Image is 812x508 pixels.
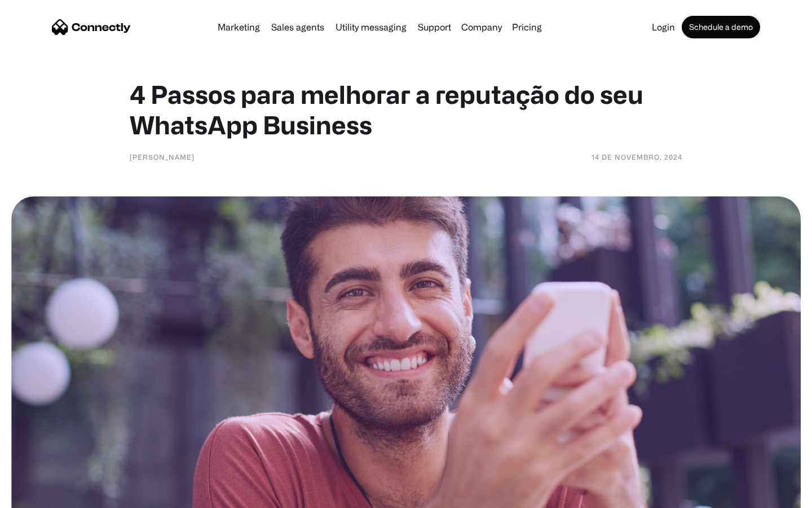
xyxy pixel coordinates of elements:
[331,23,411,32] a: Utility messaging
[23,488,68,504] ul: Language list
[130,151,195,163] div: [PERSON_NAME]
[213,23,264,32] a: Marketing
[130,79,682,140] h1: 4 Passos para melhorar a reputação do seu WhatsApp Business
[413,23,456,32] a: Support
[682,16,760,38] a: Schedule a demo
[11,488,68,504] aside: Language selected: English
[461,19,502,35] div: Company
[507,23,546,32] a: Pricing
[592,151,682,163] div: 14 de novembro, 2024
[647,23,679,32] a: Login
[267,23,329,32] a: Sales agents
